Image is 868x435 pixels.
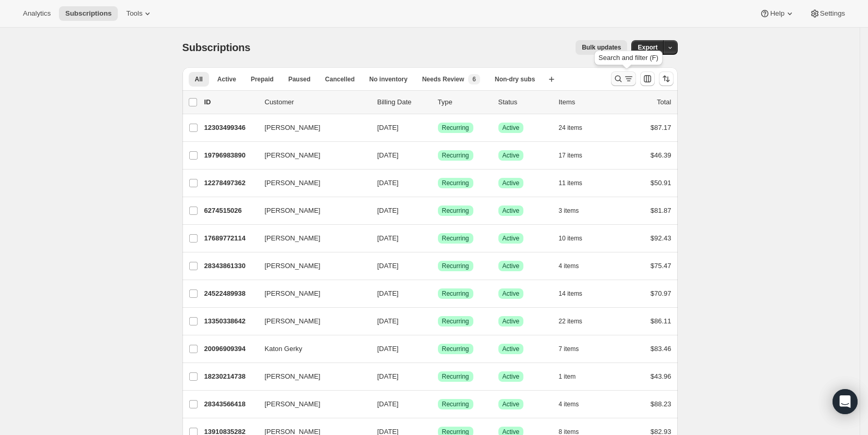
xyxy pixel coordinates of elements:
[259,202,363,219] button: [PERSON_NAME]
[265,261,321,271] span: [PERSON_NAME]
[559,400,579,408] span: 4 items
[204,203,671,218] div: 6274515026[PERSON_NAME][DATE]SuccessRecurringSuccessActive3 items$81.87
[442,289,469,298] span: Recurring
[442,124,469,132] span: Recurring
[833,389,858,414] div: Open Intercom Messenger
[259,230,363,247] button: [PERSON_NAME]
[651,207,671,214] span: $81.87
[820,9,845,18] span: Settings
[377,124,399,131] span: [DATE]
[204,233,256,244] p: 17689772114
[204,176,671,190] div: 12278497362[PERSON_NAME][DATE]SuccessRecurringSuccessActive11 items$50.91
[498,97,551,107] p: Status
[204,288,256,299] p: 24522489938
[65,9,112,18] span: Subscriptions
[377,179,399,187] span: [DATE]
[259,396,363,413] button: [PERSON_NAME]
[559,289,582,298] span: 14 items
[17,6,57,21] button: Analytics
[559,259,591,273] button: 4 items
[442,372,469,381] span: Recurring
[559,203,591,218] button: 3 items
[377,262,399,270] span: [DATE]
[559,179,582,187] span: 11 items
[259,175,363,191] button: [PERSON_NAME]
[259,341,363,357] button: Katon Gerky
[559,148,594,163] button: 17 items
[259,368,363,385] button: [PERSON_NAME]
[265,178,321,188] span: [PERSON_NAME]
[204,150,256,161] p: 19796983890
[503,400,520,408] span: Active
[217,75,236,83] span: Active
[265,371,321,382] span: [PERSON_NAME]
[442,179,469,187] span: Recurring
[559,342,591,356] button: 7 items
[503,345,520,353] span: Active
[651,234,671,242] span: $92.43
[251,75,274,83] span: Prepaid
[259,313,363,330] button: [PERSON_NAME]
[442,234,469,243] span: Recurring
[265,288,321,299] span: [PERSON_NAME]
[503,179,520,187] span: Active
[204,120,671,135] div: 12303499346[PERSON_NAME][DATE]SuccessRecurringSuccessActive24 items$87.17
[442,262,469,270] span: Recurring
[422,75,464,83] span: Needs Review
[503,124,520,132] span: Active
[559,314,594,329] button: 22 items
[204,148,671,163] div: 19796983890[PERSON_NAME][DATE]SuccessRecurringSuccessActive17 items$46.39
[495,75,535,83] span: Non-dry subs
[651,151,671,159] span: $46.39
[204,371,256,382] p: 18230214738
[611,71,636,86] button: Search and filter results
[59,6,118,21] button: Subscriptions
[126,9,142,18] span: Tools
[120,6,159,21] button: Tools
[503,234,520,243] span: Active
[377,97,430,107] p: Billing Date
[651,317,671,325] span: $86.11
[377,234,399,242] span: [DATE]
[377,317,399,325] span: [DATE]
[204,259,671,273] div: 28343861330[PERSON_NAME][DATE]SuccessRecurringSuccessActive4 items$75.47
[803,6,851,21] button: Settings
[204,342,671,356] div: 20096909394Katon Gerky[DATE]SuccessRecurringSuccessActive7 items$83.46
[651,400,671,408] span: $88.23
[657,97,671,107] p: Total
[559,317,582,325] span: 22 items
[651,345,671,353] span: $83.46
[204,286,671,301] div: 24522489938[PERSON_NAME][DATE]SuccessRecurringSuccessActive14 items$70.97
[559,207,579,215] span: 3 items
[265,316,321,327] span: [PERSON_NAME]
[559,176,594,190] button: 11 items
[472,75,476,83] span: 6
[204,316,256,327] p: 13350338642
[377,372,399,380] span: [DATE]
[559,231,594,246] button: 10 items
[543,72,560,87] button: Create new view
[265,206,321,216] span: [PERSON_NAME]
[559,234,582,243] span: 10 items
[651,289,671,297] span: $70.97
[559,286,594,301] button: 14 items
[377,151,399,159] span: [DATE]
[753,6,801,21] button: Help
[559,345,579,353] span: 7 items
[576,40,627,55] button: Bulk updates
[651,179,671,187] span: $50.91
[631,40,664,55] button: Export
[377,289,399,297] span: [DATE]
[559,120,594,135] button: 24 items
[259,119,363,136] button: [PERSON_NAME]
[377,207,399,214] span: [DATE]
[265,97,369,107] p: Customer
[259,258,363,274] button: [PERSON_NAME]
[265,399,321,409] span: [PERSON_NAME]
[503,207,520,215] span: Active
[204,178,256,188] p: 12278497362
[288,75,311,83] span: Paused
[651,124,671,131] span: $87.17
[377,345,399,353] span: [DATE]
[559,151,582,160] span: 17 items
